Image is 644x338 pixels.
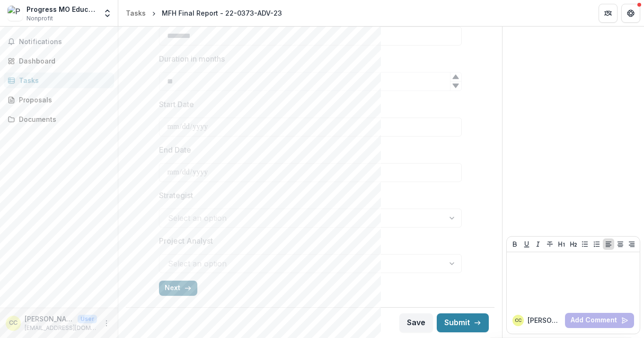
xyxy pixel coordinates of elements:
[159,235,213,247] p: Project Analyst
[159,190,193,201] p: Strategist
[603,238,614,250] button: Align Left
[19,114,106,124] div: Documents
[26,14,53,23] span: Nonprofit
[122,6,150,20] a: Tasks
[19,56,106,66] div: Dashboard
[521,238,532,250] button: Underline
[9,320,18,326] div: Claire Cook-Callen
[579,238,591,250] button: Bullet List
[568,238,579,250] button: Heading 2
[399,313,433,332] button: Save
[532,238,544,250] button: Italicize
[591,238,602,250] button: Ordered List
[159,281,197,296] button: Next
[621,4,640,23] button: Get Help
[78,315,97,323] p: User
[126,8,146,18] div: Tasks
[515,318,521,323] div: Claire Cook-Callen
[437,313,489,332] button: Submit
[19,75,106,85] div: Tasks
[4,53,114,69] a: Dashboard
[8,6,23,21] img: Progress MO Education Fund
[162,8,282,18] div: MFH Final Report - 22-0373-ADV-23
[626,238,637,250] button: Align Right
[615,238,626,250] button: Align Center
[4,73,114,88] a: Tasks
[599,4,618,23] button: Partners
[19,95,106,105] div: Proposals
[122,6,286,20] nav: breadcrumb
[26,4,97,14] div: Progress MO Education Fund
[565,313,634,328] button: Add Comment
[19,38,110,46] span: Notifications
[528,315,561,325] p: [PERSON_NAME]
[544,238,556,250] button: Strike
[159,144,191,155] p: End Date
[101,4,114,23] button: Open entity switcher
[4,92,114,108] a: Proposals
[159,53,225,64] p: Duration in months
[101,318,112,329] button: More
[159,99,194,110] p: Start Date
[25,314,74,324] p: [PERSON_NAME]
[556,238,567,250] button: Heading 1
[509,238,520,250] button: Bold
[4,111,114,127] a: Documents
[4,34,114,49] button: Notifications
[25,324,97,332] p: [EMAIL_ADDRESS][DOMAIN_NAME]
